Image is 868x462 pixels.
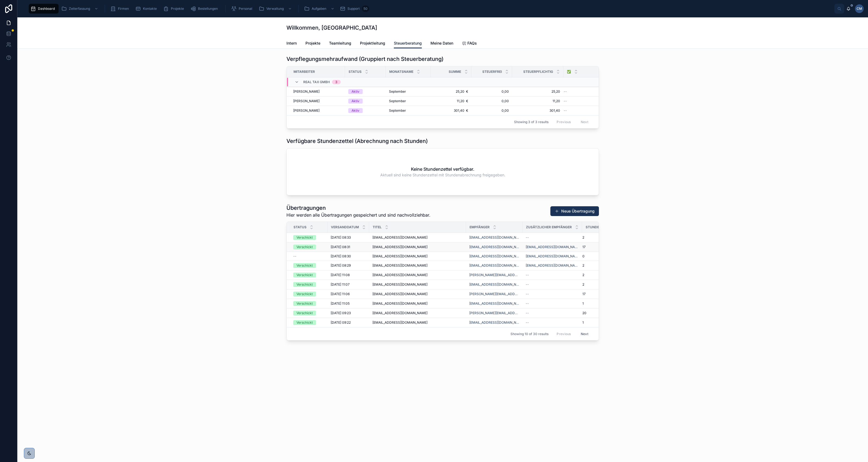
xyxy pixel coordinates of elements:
a: [EMAIL_ADDRESS][DOMAIN_NAME] [372,235,463,240]
span: Steuerpflichtig [523,70,553,74]
span: [EMAIL_ADDRESS][DOMAIN_NAME] [372,235,427,240]
a: [DATE] 08:30 [331,254,366,258]
span: CM [857,7,862,11]
div: Aktiv [352,108,359,113]
h2: Keine Stundenzettel verfügbar. [411,166,474,172]
a: 2 [582,263,616,268]
span: Real Tax GmbH [303,80,330,84]
a: [EMAIL_ADDRESS][DOMAIN_NAME] [469,254,519,258]
div: 50 [362,5,369,12]
a: [DATE] 08:33 [331,235,366,240]
h1: Verfügbare Stundenzettel (Abrechnung nach Stunden) [286,137,428,145]
a: Zeiterfassung [60,4,101,14]
a: September [389,89,427,94]
a: Support50 [338,4,371,14]
span: Aktuell sind keine Stundenzettel mit Stundenabrechnung freigegeben. [380,172,505,178]
a: 25,20 € [434,89,468,94]
a: Verschickt [293,282,324,287]
span: Meine Daten [430,40,453,46]
span: Monatsname [389,70,413,74]
h1: Willkommen, [GEOGRAPHIC_DATA] [286,24,377,32]
span: Status [349,70,362,74]
div: Verschickt [296,311,313,316]
a: Verwaltung [257,4,295,14]
span: 2 [582,263,584,268]
div: Verschickt [296,245,313,249]
a: Verschickt [293,273,324,277]
a: Verschickt [293,311,324,316]
a: Kontakte [134,4,161,14]
span: 0 [582,254,585,258]
span: [DATE] 11:07 [331,282,350,287]
a: [PERSON_NAME][EMAIL_ADDRESS][DOMAIN_NAME] [469,292,519,296]
span: [EMAIL_ADDRESS][DOMAIN_NAME] [372,301,427,306]
span: 2 [582,273,584,277]
a: 2 [582,235,616,240]
a: 301,40 € [434,108,468,113]
span: 1 [582,320,584,325]
a: Aktiv [348,108,382,113]
span: [DATE] 11:05 [331,301,350,306]
a: -- [526,311,579,315]
a: 0,00 [475,89,509,94]
span: -- [526,311,529,315]
span: Status [293,225,307,229]
a: -- [526,301,579,306]
a: [EMAIL_ADDRESS][DOMAIN_NAME] [372,320,463,325]
span: Support [347,7,360,11]
span: Versanddatum [331,225,359,229]
h1: Übertragungen [286,204,430,212]
a: [EMAIL_ADDRESS][DOMAIN_NAME] [526,263,579,268]
span: [EMAIL_ADDRESS][DOMAIN_NAME] [372,273,427,277]
a: [EMAIL_ADDRESS][DOMAIN_NAME] [526,254,579,258]
a: 0 [582,254,616,258]
a: -- [526,282,579,287]
a: 17 [582,245,616,249]
a: 1 [582,301,616,306]
span: Dashboard [38,7,55,11]
div: Verschickt [296,273,313,277]
span: Intern [286,40,297,46]
a: [EMAIL_ADDRESS][DOMAIN_NAME] [469,282,519,287]
a: Steuerberatung [394,38,422,49]
a: [EMAIL_ADDRESS][DOMAIN_NAME] [372,292,463,296]
a: Projekte [162,4,188,14]
a: [EMAIL_ADDRESS][DOMAIN_NAME] [469,235,519,240]
div: scrollable content [26,3,834,15]
a: [PERSON_NAME] [293,99,342,103]
a: [EMAIL_ADDRESS][DOMAIN_NAME] [372,263,463,268]
a: [EMAIL_ADDRESS][DOMAIN_NAME] [469,245,519,249]
a: Aktiv [348,99,382,104]
a: -- [564,108,605,113]
span: -- [564,108,567,113]
span: Firmen [118,7,129,11]
span: Empfänger [470,225,490,229]
div: 3 [335,80,337,84]
span: Projekte [171,7,184,11]
a: 1 [582,320,616,325]
span: [PERSON_NAME] [293,89,320,94]
span: Steuerberatung [394,40,422,46]
a: 11,20 [515,99,560,103]
span: [PERSON_NAME] [293,108,320,113]
span: 2 [582,282,584,287]
span: 20 [582,311,586,315]
span: 1 [582,301,584,306]
span: Personal [239,7,252,11]
a: -- [526,292,579,296]
div: Verschickt [296,282,313,287]
a: [EMAIL_ADDRESS][DOMAIN_NAME] [372,254,463,258]
a: [EMAIL_ADDRESS][DOMAIN_NAME] [372,301,463,306]
span: 17 [582,245,586,249]
a: Firmen [109,4,133,14]
a: Verschickt [293,245,324,249]
span: Zusätzlicher Empfänger [526,225,572,229]
a: 301,40 [515,108,560,113]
